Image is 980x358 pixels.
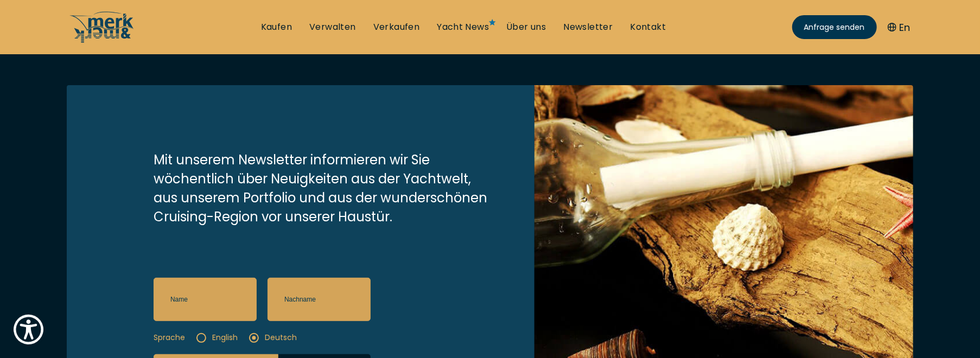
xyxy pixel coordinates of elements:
[888,20,911,35] button: En
[564,21,613,33] a: Newsletter
[154,278,257,321] input: Name
[804,22,865,33] span: Anfrage senden
[196,332,238,343] label: English
[154,332,185,343] strong: Sprache
[373,21,420,33] a: Verkaufen
[437,21,489,33] a: Yacht News
[261,21,292,33] a: Kaufen
[792,15,877,39] a: Anfrage senden
[154,150,497,226] p: Mit unserem Newsletter informieren wir Sie wöchentlich über Neuigkeiten aus der Yachtwelt, aus un...
[11,312,46,347] button: Show Accessibility Preferences
[309,21,356,33] a: Verwalten
[506,21,546,33] a: Über uns
[631,21,666,33] a: Kontakt
[249,332,297,343] label: Deutsch
[268,278,371,321] input: Nachname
